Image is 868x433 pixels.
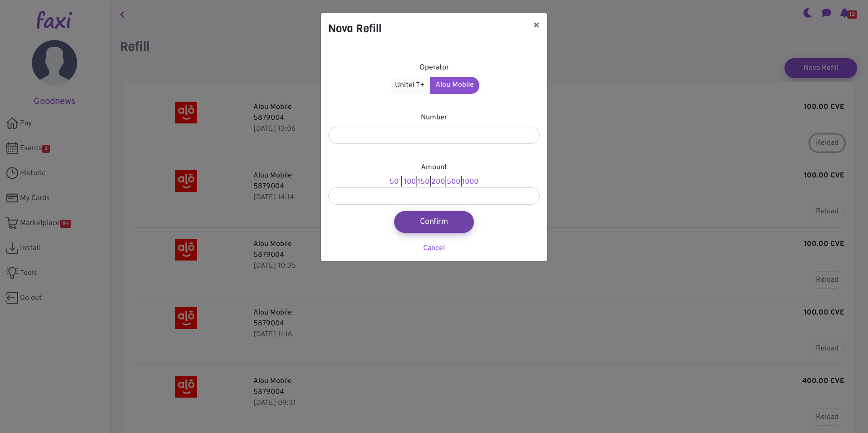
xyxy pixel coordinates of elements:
[418,177,429,187] a: 150
[389,77,430,94] a: Unitel T+
[390,177,399,187] a: 50
[390,177,478,187] font: | | | |
[430,77,479,94] a: Alou Mobile
[462,177,478,187] a: 1000
[423,244,445,253] a: Cancel
[328,20,381,37] h4: Nova Refill
[431,177,445,187] a: 200
[526,13,547,39] button: ×
[404,177,416,187] a: 100
[421,162,447,173] label: Amount
[421,112,447,123] label: Number
[447,177,460,187] a: 500
[419,62,449,73] label: Operator
[394,211,474,233] button: Confirm
[400,177,402,187] span: |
